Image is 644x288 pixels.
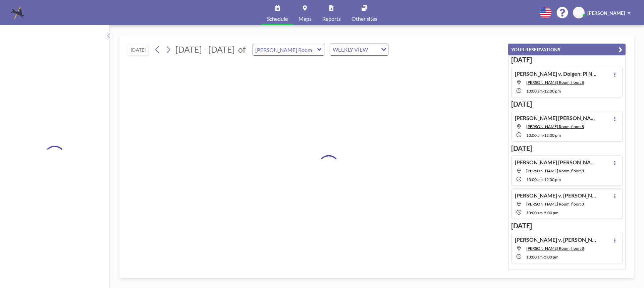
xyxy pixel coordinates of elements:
span: [PERSON_NAME] [587,10,625,16]
span: - [543,254,544,260]
h4: [PERSON_NAME] v. [PERSON_NAME] Evident Hearing [515,192,599,199]
div: Search for option [330,44,388,55]
span: Hiers Room, floor: 8 [526,201,584,207]
img: organization-logo [11,6,24,19]
span: Hiers Room, floor: 8 [526,246,584,251]
span: McGhee Room, floor: 8 [526,124,584,129]
span: Other sites [352,16,377,21]
span: 12:00 PM [544,177,561,182]
h3: [DATE] [511,100,623,108]
span: WEEKLY VIEW [331,45,369,54]
span: 5:00 PM [544,210,558,215]
span: - [543,210,544,215]
h4: [PERSON_NAME] [PERSON_NAME] 30b6 Depo KGD/BBJ [515,115,599,121]
button: YOUR RESERVATIONS [508,44,626,55]
span: 10:00 AM [526,133,543,138]
span: 10:00 AM [526,177,543,182]
span: [DATE] - [DATE] [175,44,235,54]
span: 10:00 AM [526,254,543,260]
span: Reports [322,16,341,21]
span: - [543,89,544,94]
span: Schedule [267,16,288,21]
span: - [543,133,544,138]
h3: [DATE] [511,144,623,153]
input: Search for option [370,45,377,54]
span: of [238,44,246,55]
span: McGhee Room, floor: 8 [526,168,584,173]
span: 5:00 PM [544,254,558,260]
span: - [543,177,544,182]
input: Currie Room [253,44,317,55]
button: [DATE] [128,44,149,56]
span: McGhee Room, floor: 8 [526,80,584,85]
h4: [PERSON_NAME] v. Dolgen: Pl NOD 30b6 [PERSON_NAME]: ELM/BBJ [515,70,599,77]
span: MP [575,10,583,16]
h3: [DATE] [511,222,623,230]
span: 12:00 PM [544,89,561,94]
span: Maps [299,16,312,21]
span: 10:00 AM [526,89,543,94]
h3: [DATE] [511,56,623,64]
span: 10:00 AM [526,210,543,215]
span: 12:00 PM [544,133,561,138]
h4: [PERSON_NAME] v. [PERSON_NAME] Evident Hearing [515,236,599,243]
h4: [PERSON_NAME] [PERSON_NAME] Pl NOD of Def KGD/BBJ [515,159,599,166]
